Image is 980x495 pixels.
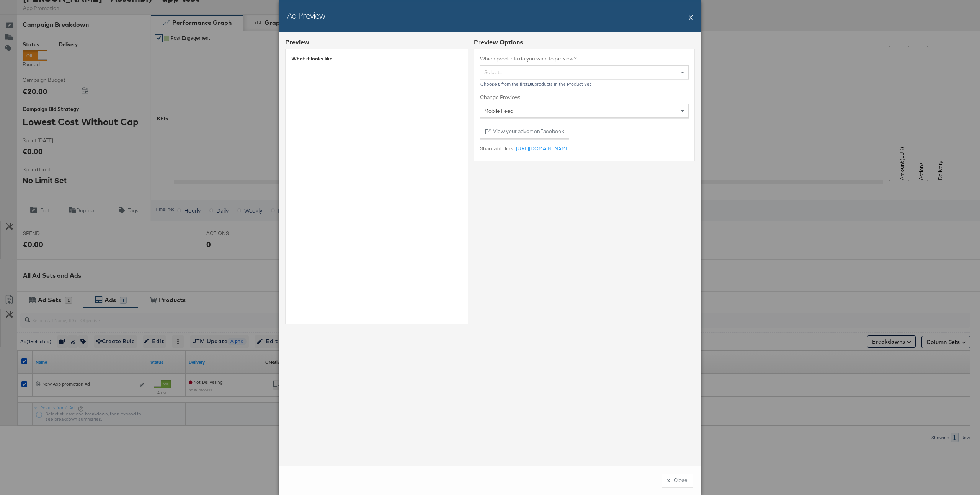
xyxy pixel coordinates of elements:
div: Preview [285,38,309,47]
button: View your advert onFacebook [480,125,569,139]
b: 100 [528,81,534,87]
button: xClose [662,474,693,487]
b: 5 [498,81,500,87]
button: X [689,10,693,25]
span: Mobile Feed [484,107,513,114]
label: Change Preview: [480,94,689,101]
label: Shareable link: [480,145,514,152]
div: Choose from the first products in the Product Set [480,81,689,87]
div: Preview Options [474,38,695,47]
div: Select... [480,66,688,79]
a: [URL][DOMAIN_NAME] [514,145,570,152]
div: x [667,477,670,484]
label: Which products do you want to preview? [480,55,689,62]
h2: Ad Preview [287,10,325,21]
div: What it looks like [291,55,462,62]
